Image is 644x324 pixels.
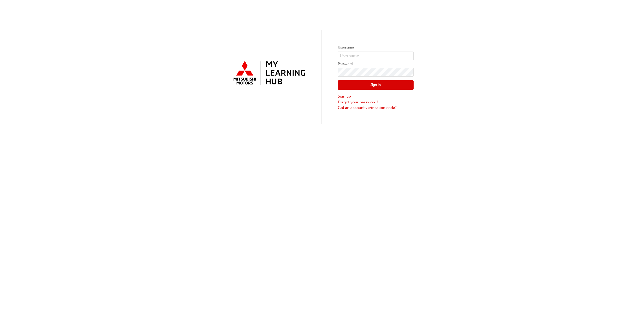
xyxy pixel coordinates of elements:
[338,94,414,99] a: Sign up
[338,99,414,105] a: Forgot your password?
[338,52,414,60] input: Username
[338,61,414,67] label: Password
[338,80,414,90] button: Sign In
[338,105,414,111] a: Got an account verification code?
[338,44,414,51] label: Username
[231,59,306,88] img: mmal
